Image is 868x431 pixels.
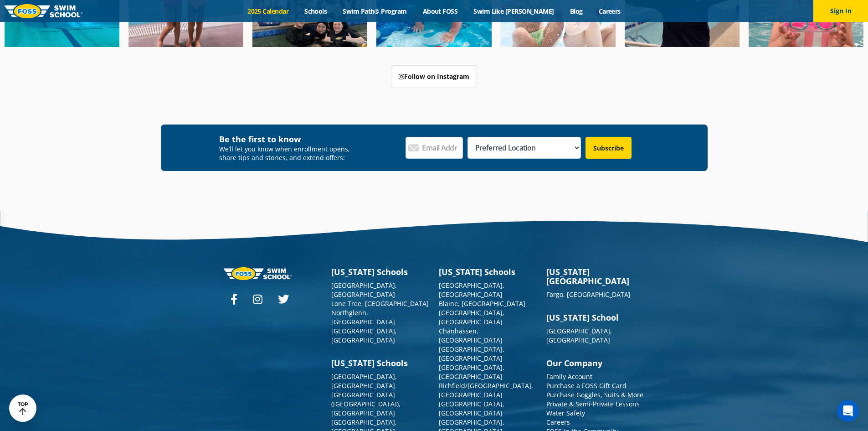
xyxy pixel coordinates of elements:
[5,4,82,18] img: FOSS Swim School Logo
[546,290,631,299] a: Fargo, [GEOGRAPHIC_DATA]
[219,145,356,162] p: We’ll let you know when enrollment opens, share tips and stories, and extend offers:
[391,65,477,88] a: Follow on Instagram
[546,381,627,390] a: Purchase a FOSS Gift Card
[297,7,335,16] a: Schools
[439,363,504,381] a: [GEOGRAPHIC_DATA], [GEOGRAPHIC_DATA]
[439,400,504,417] a: [GEOGRAPHIC_DATA], [GEOGRAPHIC_DATA]
[331,267,430,276] h3: [US_STATE] Schools
[546,390,643,399] a: Purchase Goggles, Suits & More
[546,400,640,408] a: Private & Semi-Private Lessons
[439,267,537,276] h3: [US_STATE] Schools
[406,137,463,159] input: Email Address
[331,358,430,368] h3: [US_STATE] Schools
[331,327,397,344] a: [GEOGRAPHIC_DATA], [GEOGRAPHIC_DATA]
[331,372,397,390] a: [GEOGRAPHIC_DATA], [GEOGRAPHIC_DATA]
[335,7,415,16] a: Swim Path® Program
[546,327,612,344] a: [GEOGRAPHIC_DATA], [GEOGRAPHIC_DATA]
[331,281,397,299] a: [GEOGRAPHIC_DATA], [GEOGRAPHIC_DATA]
[331,308,395,326] a: Northglenn, [GEOGRAPHIC_DATA]
[240,7,297,16] a: 2025 Calendar
[837,400,859,422] div: Open Intercom Messenger
[546,358,645,368] h3: Our Company
[586,137,632,159] input: Subscribe
[18,401,28,415] div: TOP
[439,381,533,399] a: Richfield/[GEOGRAPHIC_DATA], [GEOGRAPHIC_DATA]
[331,390,401,417] a: [GEOGRAPHIC_DATA] ([GEOGRAPHIC_DATA]), [GEOGRAPHIC_DATA]
[439,281,504,299] a: [GEOGRAPHIC_DATA], [GEOGRAPHIC_DATA]
[224,267,292,280] img: Foss-logo-horizontal-white.svg
[546,313,645,322] h3: [US_STATE] School
[546,409,585,417] a: Water Safety
[591,7,628,16] a: Careers
[219,134,356,145] h4: Be the first to know
[439,345,504,363] a: [GEOGRAPHIC_DATA], [GEOGRAPHIC_DATA]
[331,299,429,308] a: Lone Tree, [GEOGRAPHIC_DATA]
[546,418,570,426] a: Careers
[439,308,504,326] a: [GEOGRAPHIC_DATA], [GEOGRAPHIC_DATA]
[439,327,503,344] a: Chanhassen, [GEOGRAPHIC_DATA]
[439,299,525,308] a: Blaine, [GEOGRAPHIC_DATA]
[415,7,466,16] a: About FOSS
[466,7,562,16] a: Swim Like [PERSON_NAME]
[546,267,645,286] h3: [US_STATE][GEOGRAPHIC_DATA]
[562,7,591,16] a: Blog
[546,372,592,381] a: Family Account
